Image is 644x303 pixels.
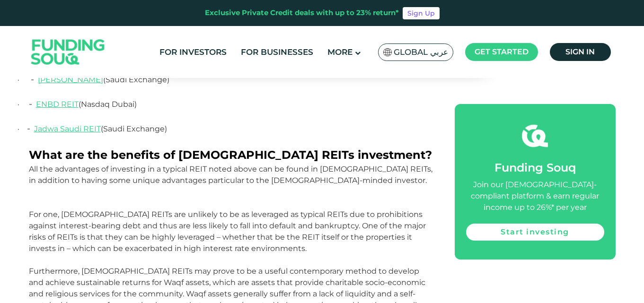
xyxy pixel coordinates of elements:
[31,74,34,85] span: -
[29,148,432,162] span: What are the benefits of [DEMOGRAPHIC_DATA] REITs investment?
[205,8,399,18] div: Exclusive Private Credit deals with up to 23% return*
[403,7,440,19] a: Sign Up
[394,47,448,58] span: Global عربي
[18,124,34,133] span: ·
[29,164,432,253] span: All the advantages of investing in a typical REIT noted above can be found in [DEMOGRAPHIC_DATA] ...
[79,100,137,109] span: (Nasdaq Dubai)
[238,44,316,60] a: For Businesses
[565,47,595,56] span: Sign in
[466,224,604,241] a: Start investing
[18,75,38,84] span: ·
[494,161,576,174] span: Funding Souq
[101,124,167,133] span: (Saudi Exchange)
[157,44,229,60] a: For Investors
[27,123,30,134] span: -
[34,124,101,133] a: Jadwa Saudi REIT
[550,43,611,61] a: Sign in
[29,98,32,109] span: -
[36,100,79,109] a: ENBD REIT
[103,75,169,84] span: (Saudi Exchange)
[18,100,36,109] span: ·
[38,75,103,84] a: [PERSON_NAME]
[383,48,392,56] img: SA Flag
[327,47,353,57] span: More
[22,28,115,76] img: Logo
[466,179,604,213] div: Join our [DEMOGRAPHIC_DATA]-compliant platform & earn regular income up to 26%* per year
[522,123,548,149] img: fsicon
[475,47,529,56] span: Get started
